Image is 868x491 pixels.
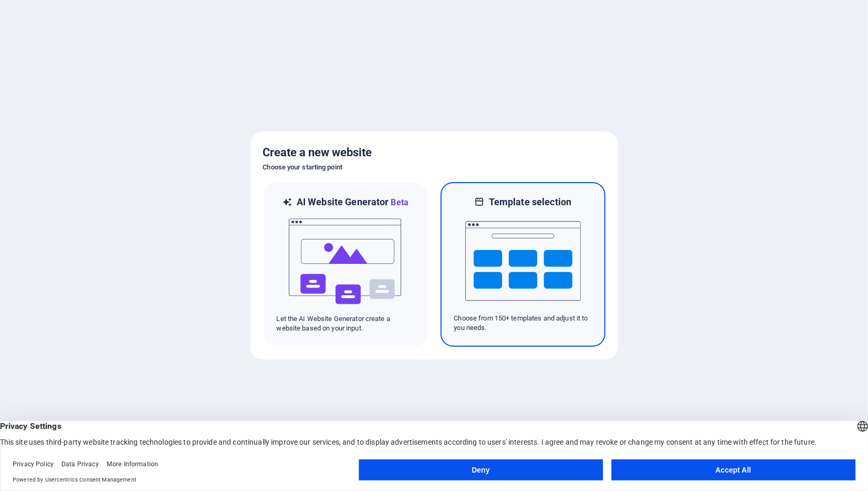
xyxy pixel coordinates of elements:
p: Let the AI Website Generator create a website based on your input. [277,314,414,333]
div: Template selectionChoose from 150+ templates and adjust it to you needs. [441,182,605,347]
span: Beta [389,197,409,207]
h6: Template selection [489,196,571,208]
p: Choose from 150+ templates and adjust it to you needs. [454,314,592,333]
h6: AI Website Generator [297,196,409,209]
h6: Choose your starting point [263,161,605,174]
div: AI Website GeneratorBetaaiLet the AI Website Generator create a website based on your input. [263,182,428,347]
h5: Create a new website [263,144,605,161]
img: ai [288,209,403,314]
